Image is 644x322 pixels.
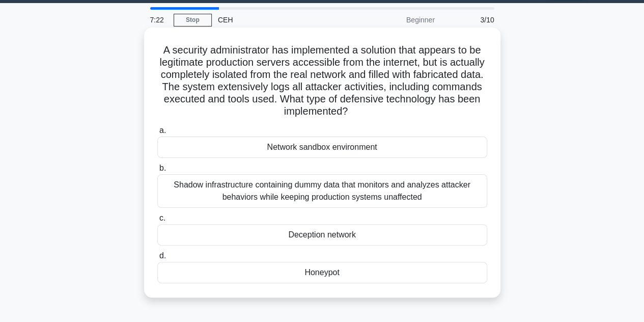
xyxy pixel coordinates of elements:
div: 3/10 [441,10,500,30]
span: c. [159,213,165,222]
span: b. [159,164,166,172]
div: 7:22 [144,10,174,30]
div: Deception network [157,224,487,246]
span: d. [159,251,166,260]
div: Shadow infrastructure containing dummy data that monitors and analyzes attacker behaviors while k... [157,174,487,208]
div: CEH [212,10,352,30]
h5: A security administrator has implemented a solution that appears to be legitimate production serv... [156,44,488,118]
div: Beginner [352,10,441,30]
a: Stop [174,14,212,26]
div: Network sandbox environment [157,137,487,158]
span: a. [159,126,166,135]
div: Honeypot [157,262,487,283]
